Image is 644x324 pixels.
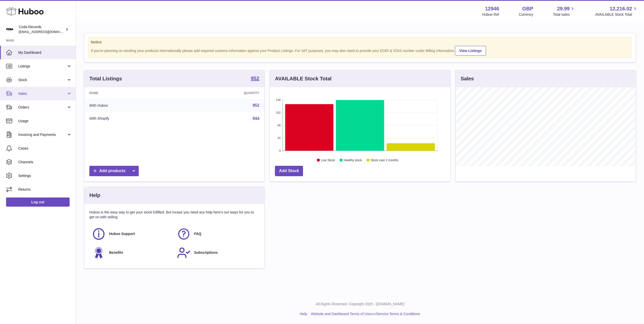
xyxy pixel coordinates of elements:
text: 0 [279,149,281,152]
span: Subscriptions [194,250,218,255]
span: Cases [18,146,72,151]
strong: Notice [91,40,629,45]
a: Add products [89,166,139,176]
a: Huboo Support [92,227,172,241]
th: Quantity [182,87,265,99]
span: 12,216.02 [610,5,632,12]
a: 952 [253,103,259,107]
span: Sales [18,91,67,96]
div: Currency [519,12,533,17]
span: AVAILABLE Stock Total [595,12,638,17]
span: Returns [18,187,72,192]
span: Stock [18,78,67,82]
a: Benefits [92,246,172,260]
a: 952 [251,76,259,82]
strong: GBP [522,5,533,12]
a: FAQ [177,227,257,241]
a: 12,216.02 AVAILABLE Stock Total [595,5,638,17]
th: Name [84,87,182,99]
span: Huboo Support [109,231,135,236]
a: 944 [253,116,259,121]
span: Listings [18,64,67,69]
a: Add Stock [275,166,303,176]
text: 68 [278,124,281,127]
span: Invoicing and Payments [18,132,67,137]
div: If you're planning on sending your products internationally please add required customs informati... [91,45,629,56]
h3: AVAILABLE Stock Total [275,75,331,82]
td: With Huboo [84,99,182,112]
div: Huboo Ref [482,12,499,17]
strong: 952 [251,76,259,81]
text: Stock over 2 months [371,158,398,162]
a: Log out [6,197,70,207]
text: 102 [276,111,280,114]
span: 29.99 [557,5,570,12]
h3: Help [89,192,100,199]
li: and [309,312,420,316]
a: Service Terms & Conditions [377,312,420,316]
p: Huboo is the easy way to get your stock fulfilled. But incase you need any help here's our ways f... [89,210,259,220]
img: haz@pcatmedia.com [6,26,14,33]
span: Total sales [553,12,575,17]
a: View Listings [455,46,486,56]
span: Orders [18,105,67,110]
text: Healthy stock [344,158,362,162]
div: Coda Records [19,25,64,34]
span: My Dashboard [18,50,72,55]
span: Settings [18,173,72,178]
h3: Total Listings [89,75,122,82]
span: FAQ [194,231,202,236]
a: Subscriptions [177,246,257,260]
strong: 12946 [485,5,499,12]
p: All Rights Reserved. Copyright 2025 - [DOMAIN_NAME] [80,302,640,307]
text: 34 [278,136,281,139]
a: 29.99 Total sales [553,5,575,17]
text: Low Stock [321,158,335,162]
span: Channels [18,160,72,165]
text: 136 [276,98,280,101]
h3: Sales [461,75,474,82]
span: [EMAIL_ADDRESS][DOMAIN_NAME] [19,30,74,34]
span: Usage [18,119,72,123]
a: Website and Dashboard Terms of Use [311,312,371,316]
a: Help [300,312,307,316]
td: With Shopify [84,112,182,125]
span: Benefits [109,250,123,255]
